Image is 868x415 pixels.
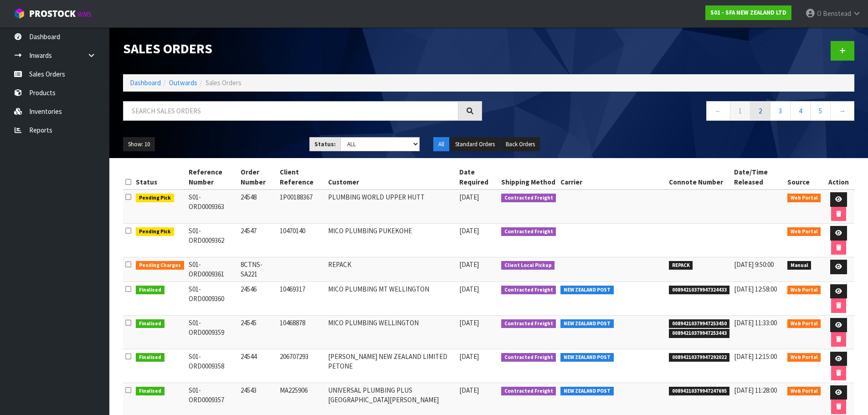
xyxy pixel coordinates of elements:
span: Finalised [136,319,164,328]
td: 10470140 [277,224,326,257]
span: 00894210379947292022 [669,353,730,362]
a: 4 [790,101,811,121]
span: [DATE] 12:15:00 [734,352,777,361]
td: 24546 [238,282,277,315]
span: REPACK [669,261,693,270]
button: All [433,137,449,152]
span: 00894210379947324433 [669,286,730,295]
th: Action [823,165,854,190]
td: S01-ORD0009360 [186,282,238,315]
span: Web Portal [787,227,821,236]
td: MICO PLUMBING PUKEKOHE [326,224,457,257]
span: NEW ZEALAND POST [560,319,614,328]
span: Benstead [823,9,851,18]
span: Web Portal [787,353,821,362]
a: Dashboard [130,78,161,87]
span: [DATE] [459,386,479,395]
td: MICO PLUMBING MT WELLINGTON [326,282,457,315]
td: S01-ORD0009359 [186,315,238,349]
span: ProStock [29,8,76,20]
span: Client Local Pickup [501,261,555,270]
td: [PERSON_NAME] NEW ZEALAND LIMITED PETONE [326,349,457,383]
span: Finalised [136,286,164,295]
span: Web Portal [787,387,821,396]
button: Standard Orders [450,137,500,152]
span: Sales Orders [205,78,241,87]
td: S01-ORD0009362 [186,224,238,257]
a: → [830,101,854,121]
span: 00894210379947247695 [669,387,730,396]
td: 10468878 [277,315,326,349]
th: Reference Number [186,165,238,190]
a: 3 [770,101,791,121]
span: Pending Charges [136,261,184,270]
span: Web Portal [787,286,821,295]
td: 24548 [238,190,277,224]
td: 24547 [238,224,277,257]
span: Contracted Freight [501,353,556,362]
td: 206707293 [277,349,326,383]
td: S01-ORD0009358 [186,349,238,383]
span: Contracted Freight [501,227,556,236]
span: [DATE] [459,226,479,235]
th: Order Number [238,165,277,190]
nav: Page navigation [496,101,855,123]
td: 10469317 [277,282,326,315]
span: Web Portal [787,319,821,328]
a: 1 [730,101,750,121]
span: Pending Pick [136,227,174,236]
span: NEW ZEALAND POST [560,353,614,362]
th: Carrier [558,165,667,190]
td: 24545 [238,315,277,349]
td: S01-ORD0009363 [186,190,238,224]
span: 00894210379947253450 [669,319,730,328]
td: PLUMBING WORLD UPPER HUTT [326,190,457,224]
span: Manual [787,261,812,270]
th: Date Required [457,165,499,190]
button: Back Orders [501,137,540,152]
span: Web Portal [787,194,821,203]
td: 8CTNS-SA221 [238,257,277,282]
span: 00894210379947253443 [669,329,730,338]
span: Contracted Freight [501,387,556,396]
span: Pending Pick [136,194,174,203]
th: Date/Time Released [732,165,785,190]
span: [DATE] 11:33:00 [734,318,777,327]
td: 1P00188367 [277,190,326,224]
span: NEW ZEALAND POST [560,387,614,396]
span: [DATE] 9:50:00 [734,260,774,269]
th: Connote Number [667,165,732,190]
span: [DATE] [459,352,479,361]
button: Show: 10 [123,137,155,152]
span: Finalised [136,387,164,396]
span: [DATE] 11:28:00 [734,386,777,395]
td: 24544 [238,349,277,383]
th: Source [785,165,823,190]
span: Contracted Freight [501,194,556,203]
span: [DATE] [459,260,479,269]
img: cube-alt.png [14,8,25,19]
small: WMS [77,10,92,19]
td: REPACK [326,257,457,282]
h1: Sales Orders [123,41,482,56]
span: Contracted Freight [501,319,556,328]
th: Customer [326,165,457,190]
input: Search sales orders [123,101,458,121]
th: Client Reference [277,165,326,190]
a: ← [706,101,730,121]
strong: Status: [314,140,336,148]
th: Status [134,165,186,190]
span: [DATE] 12:58:00 [734,285,777,293]
td: S01-ORD0009361 [186,257,238,282]
span: NEW ZEALAND POST [560,286,614,295]
td: MICO PLUMBING WELLINGTON [326,315,457,349]
span: [DATE] [459,193,479,201]
a: Outwards [169,78,197,87]
span: O [817,9,822,18]
a: 2 [750,101,770,121]
strong: S01 - SFA NEW ZEALAND LTD [710,9,786,16]
span: Finalised [136,353,164,362]
span: [DATE] [459,285,479,293]
span: Contracted Freight [501,286,556,295]
span: [DATE] [459,318,479,327]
